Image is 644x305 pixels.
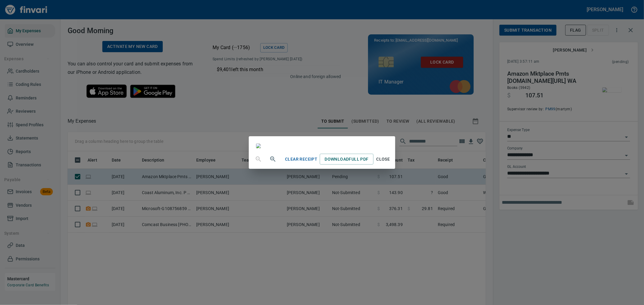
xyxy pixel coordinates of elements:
span: Download Full PDF [325,156,368,163]
a: DownloadFull PDF [320,154,373,165]
button: Close [373,154,393,165]
button: Clear Receipt [283,154,320,165]
img: receipts%2Ftapani%2F2025-08-24%2FwRyD7Dpi8Aanou5rLXT8HKXjbai2__ZHPXv0VpPV0TqnckFSNk.jpg [256,143,261,148]
span: Close [376,156,390,163]
span: Clear Receipt [285,156,317,163]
